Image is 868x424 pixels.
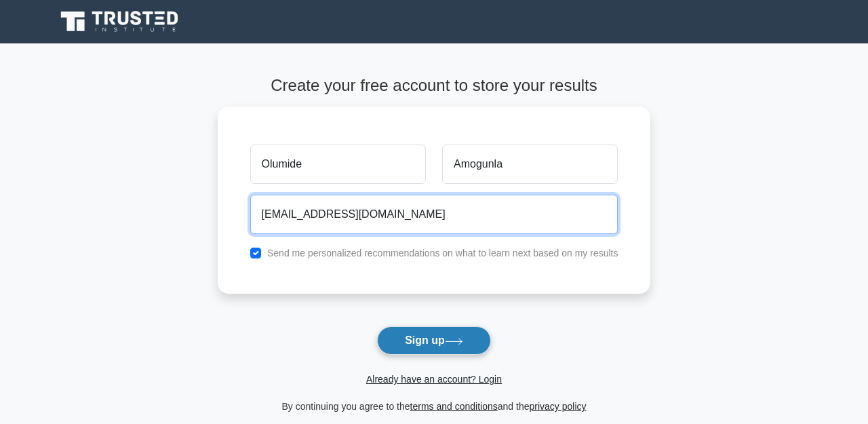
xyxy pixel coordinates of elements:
label: Send me personalized recommendations on what to learn next based on my results [267,248,618,258]
input: First name [250,144,426,184]
a: terms and conditions [410,401,498,412]
input: Last name [442,144,618,184]
button: Sign up [377,326,491,355]
a: privacy policy [530,401,587,412]
div: By continuing you agree to the and the [210,398,659,415]
h4: Create your free account to store your results [218,76,651,96]
a: Already have an account? Login [366,374,502,385]
input: Email [250,195,618,234]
